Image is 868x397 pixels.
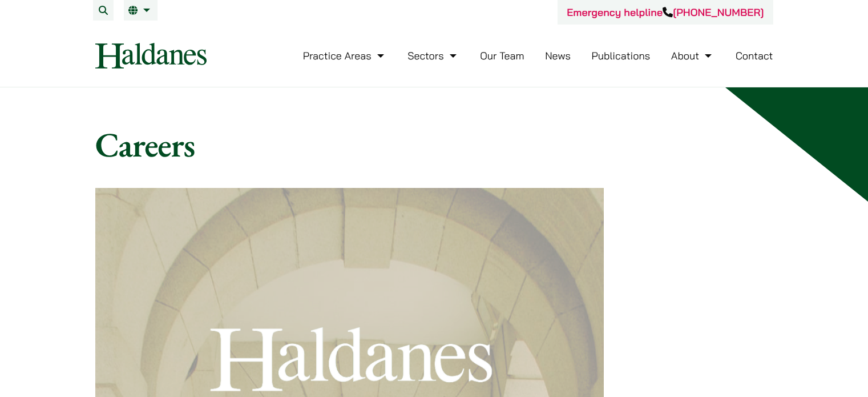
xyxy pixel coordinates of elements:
[407,49,459,62] a: Sectors
[95,124,773,165] h1: Careers
[567,6,764,19] a: Emergency helpline[PHONE_NUMBER]
[592,49,651,62] a: Publications
[128,6,153,15] a: EN
[736,49,773,62] a: Contact
[95,43,207,69] img: Logo of Haldanes
[671,49,714,62] a: About
[480,49,524,62] a: Our Team
[303,49,387,62] a: Practice Areas
[545,49,571,62] a: News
